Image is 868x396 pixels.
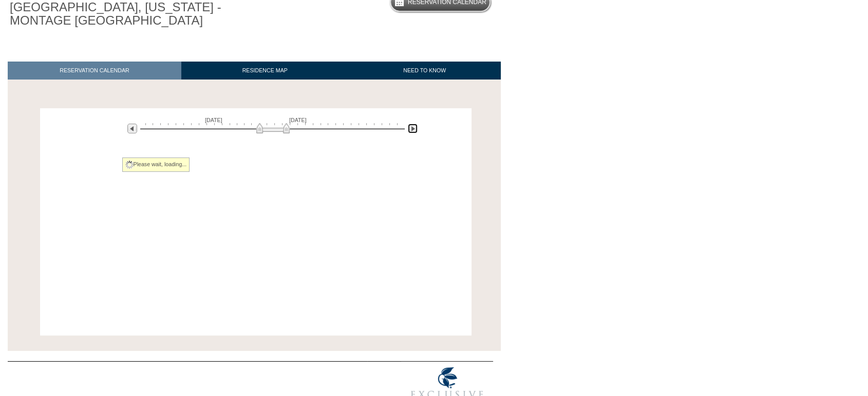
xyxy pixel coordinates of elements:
[127,124,137,133] img: Previous
[289,117,307,123] span: [DATE]
[348,62,501,80] a: NEED TO KNOW
[125,161,134,169] img: spinner2.gif
[205,117,222,123] span: [DATE]
[181,62,349,80] a: RESIDENCE MAP
[408,124,418,133] img: Next
[8,62,181,80] a: RESERVATION CALENDAR
[122,157,190,172] div: Please wait, loading...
